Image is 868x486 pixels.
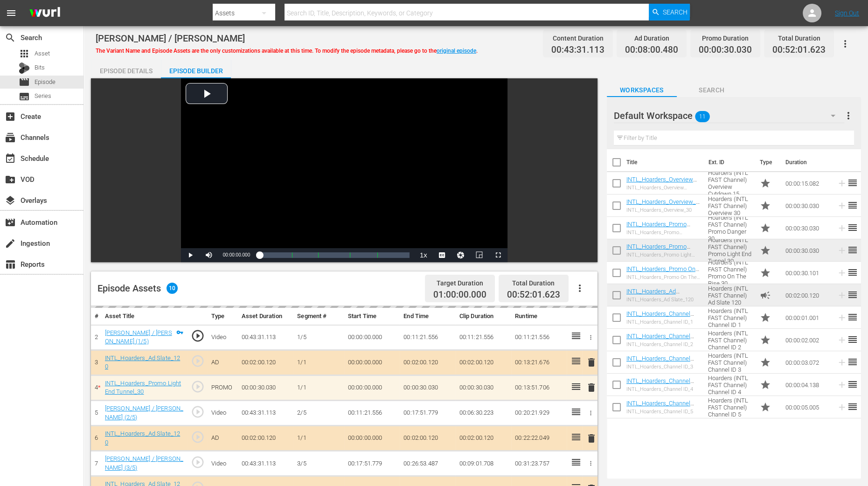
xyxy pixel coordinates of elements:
[91,401,101,426] td: 5
[437,48,476,54] a: original episode
[782,374,833,396] td: 00:00:04.138
[101,308,187,325] th: Asset Title
[19,91,30,102] span: Series
[344,375,400,400] td: 00:00:00.000
[782,217,833,239] td: 00:00:30.030
[208,350,238,375] td: AD
[847,401,858,412] span: reorder
[847,177,858,188] span: reorder
[456,308,511,325] th: Clip Duration
[626,149,703,175] th: Title
[626,364,701,370] div: INTL_Hoarders_Channel ID_3
[507,277,560,290] div: Total Duration
[456,350,511,375] td: 00:02:00.120
[35,63,45,72] span: Bits
[782,284,833,306] td: 00:02:00.120
[19,76,30,88] span: Episode
[433,290,486,300] span: 01:00:00.000
[772,32,826,45] div: Total Duration
[191,329,205,343] span: play_circle_outline
[704,396,756,418] td: Hoarders (INTL FAST Channel) Channel ID 5
[760,267,771,278] span: Promo
[511,451,567,476] td: 00:31:23.757
[780,149,836,175] th: Duration
[5,174,16,185] span: VOD
[760,402,771,413] span: Promo
[511,426,567,451] td: 00:22:22.049
[208,401,238,426] td: Video
[344,426,400,451] td: 00:00:00.000
[19,62,30,74] div: Bits
[35,91,51,101] span: Series
[626,243,690,257] a: INTL_Hoarders_Promo Light End Tunnel_30
[847,200,858,211] span: reorder
[238,401,293,426] td: 00:43:31.113
[238,350,293,375] td: 00:02:00.120
[456,401,511,426] td: 00:06:30.223
[35,77,56,87] span: Episode
[91,308,101,325] th: #
[91,325,101,350] td: 2
[614,103,845,129] div: Default Workspace
[238,308,293,325] th: Asset Duration
[470,248,489,262] button: Picture-in-Picture
[238,375,293,400] td: 00:00:30.030
[782,239,833,262] td: 00:00:30.030
[625,32,678,45] div: Ad Duration
[293,350,344,375] td: 1/1
[6,7,17,19] span: menu
[238,451,293,476] td: 00:43:31.113
[626,198,700,212] a: INTL_Hoarders_Overview_30
[760,245,771,256] span: Promo
[400,350,455,375] td: 00:02:00.120
[344,451,400,476] td: 00:17:51.779
[97,283,178,294] div: Episode Assets
[782,262,833,284] td: 00:00:30.101
[704,194,756,217] td: Hoarders (INTL FAST Channel) Overview 30
[433,277,486,290] div: Target Duration
[607,84,677,96] span: Workspaces
[843,104,854,127] button: more_vert
[91,60,161,82] div: Episode Details
[782,306,833,329] td: 00:00:01.001
[626,333,694,347] a: INTL_Hoarders_Channel ID_2
[5,259,16,270] span: Reports
[35,49,50,58] span: Asset
[626,207,701,213] div: INTL_Hoarders_Overview_30
[91,60,161,78] button: Episode Details
[837,312,847,323] svg: Add to Episode
[699,32,752,45] div: Promo Duration
[105,329,172,345] a: [PERSON_NAME] / [PERSON_NAME] (1/5)
[208,451,238,476] td: Video
[704,217,756,239] td: Hoarders (INTL FAST Channel) Promo Danger 30
[400,325,455,350] td: 00:11:21.556
[223,252,250,257] span: 00:00:00.000
[511,325,567,350] td: 00:11:21.556
[161,60,231,82] div: Episode Builder
[293,451,344,476] td: 3/5
[626,252,701,258] div: INTL_Hoarders_Promo Light End Tunnel_30
[414,248,433,262] button: Playback Rate
[760,357,771,368] span: Promo
[5,111,16,122] span: Create
[847,289,858,300] span: reorder
[847,356,858,368] span: reorder
[91,350,101,375] td: 3
[293,401,344,426] td: 2/5
[704,329,756,351] td: Hoarders (INTL FAST Channel) Channel ID 2
[238,325,293,350] td: 00:43:31.113
[293,308,344,325] th: Segment #
[626,409,701,415] div: INTL_Hoarders_Channel ID_5
[626,288,680,302] a: INTL_Hoarders_Ad Slate_120
[22,2,67,24] img: ans4CAIJ8jUAAAAAAAAAAAAAAAAAAAAAAAAgQb4GAAAAAAAAAAAAAAAAAAAAAAAAJMjXAAAAAAAAAAAAAAAAAAAAAAAAgAT5G...
[626,221,690,235] a: INTL_Hoarders_Promo Danger_30
[167,283,178,294] span: 10
[293,375,344,400] td: 1/1
[105,354,180,370] a: INTL_Hoarders_Ad Slate_120
[96,33,245,44] span: [PERSON_NAME] / [PERSON_NAME]
[456,325,511,350] td: 00:11:21.556
[400,401,455,426] td: 00:17:51.779
[433,248,451,262] button: Captions
[626,265,699,279] a: INTL_Hoarders_Promo On The Rise_30
[238,426,293,451] td: 00:02:00.120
